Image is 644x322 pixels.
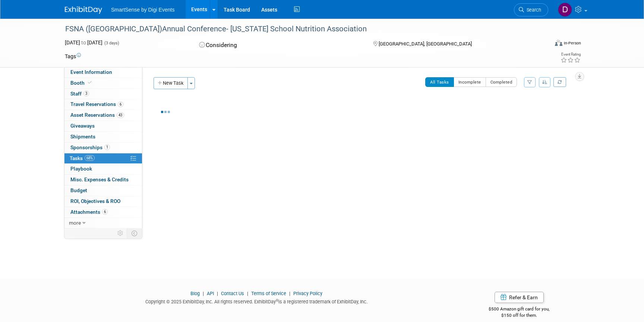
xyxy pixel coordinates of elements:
span: | [201,291,206,296]
a: Asset Reservations43 [64,110,142,121]
img: Dan Tiernan [558,3,572,17]
td: Toggle Event Tabs [127,228,142,238]
div: Copyright © 2025 ExhibitDay, Inc. All rights reserved. ExhibitDay is a registered trademark of Ex... [65,297,448,305]
a: Privacy Policy [293,291,322,296]
span: SmartSense by Digi Events [111,7,174,13]
a: Tasks68% [64,153,142,164]
img: Format-Inperson.png [555,40,562,46]
a: Sponsorships1 [64,143,142,153]
div: Considering [197,39,362,52]
a: API [207,291,214,296]
a: Budget [64,185,142,196]
span: Search [524,7,541,13]
span: 6 [118,101,123,107]
span: | [215,291,220,296]
td: Personalize Event Tab Strip [114,228,127,238]
span: [GEOGRAPHIC_DATA], [GEOGRAPHIC_DATA] [379,41,472,47]
a: Staff3 [64,89,142,99]
span: Playbook [70,166,92,172]
button: Incomplete [454,77,486,87]
span: | [287,291,292,296]
span: | [245,291,250,296]
span: 1 [104,144,110,150]
span: Event Information [70,69,112,75]
span: Giveaways [70,123,95,129]
button: All Tasks [425,77,454,87]
a: Terms of Service [251,291,286,296]
a: Refer & Earn [495,292,544,303]
div: FSNA ([GEOGRAPHIC_DATA])Annual Conference- [US_STATE] School Nutrition Association [63,22,537,36]
a: Attachments6 [64,207,142,218]
button: Completed [486,77,517,87]
div: In-Person [563,40,581,46]
span: Attachments [70,209,108,215]
span: 3 [83,91,89,96]
span: Travel Reservations [70,101,123,107]
img: ExhibitDay [65,6,102,14]
a: Event Information [64,67,142,78]
i: Booth reservation complete [88,81,92,85]
span: [DATE] [DATE] [65,40,102,46]
span: (3 days) [104,41,119,46]
div: Event Rating [561,53,581,56]
a: ROI, Objectives & ROO [64,196,142,207]
div: $150 off for them. [459,312,580,319]
a: Booth [64,78,142,88]
a: Search [514,3,548,16]
a: Contact Us [221,291,244,296]
span: more [69,220,81,226]
img: loading... [161,111,170,113]
a: Shipments [64,132,142,142]
span: Tasks [70,155,95,161]
a: Giveaways [64,121,142,131]
span: Sponsorships [70,144,110,150]
span: Booth [70,80,93,86]
a: Playbook [64,164,142,174]
span: 6 [102,209,108,215]
span: Misc. Expenses & Credits [70,176,129,182]
a: Travel Reservations6 [64,99,142,110]
span: ROI, Objectives & ROO [70,198,120,204]
span: Asset Reservations [70,112,124,118]
a: more [64,218,142,228]
a: Refresh [553,77,566,87]
a: Blog [190,291,200,296]
div: Event Format [504,39,581,50]
td: Tags [65,53,81,60]
span: Shipments [70,134,95,140]
a: Misc. Expenses & Credits [64,175,142,185]
span: Staff [70,91,89,97]
span: to [80,40,87,46]
div: $500 Amazon gift card for you, [459,301,580,318]
sup: ® [276,298,278,303]
span: 68% [85,155,95,161]
span: Budget [70,187,87,193]
span: 43 [117,112,124,118]
button: New Task [154,77,188,89]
